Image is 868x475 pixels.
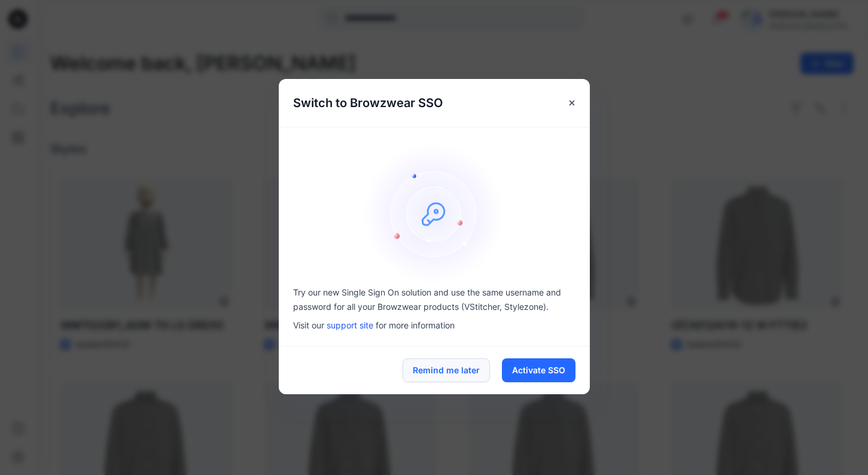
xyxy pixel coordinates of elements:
[293,319,575,331] p: Visit our for more information
[279,79,457,127] h5: Switch to Browzwear SSO
[363,142,506,285] img: onboarding-sz2.46497b1a466840e1406823e529e1e164.svg
[403,358,490,382] button: Remind me later
[327,320,373,330] a: support site
[293,285,575,314] p: Try our new Single Sign On solution and use the same username and password for all your Browzwear...
[502,358,575,382] button: Activate SSO
[561,92,583,114] button: Close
